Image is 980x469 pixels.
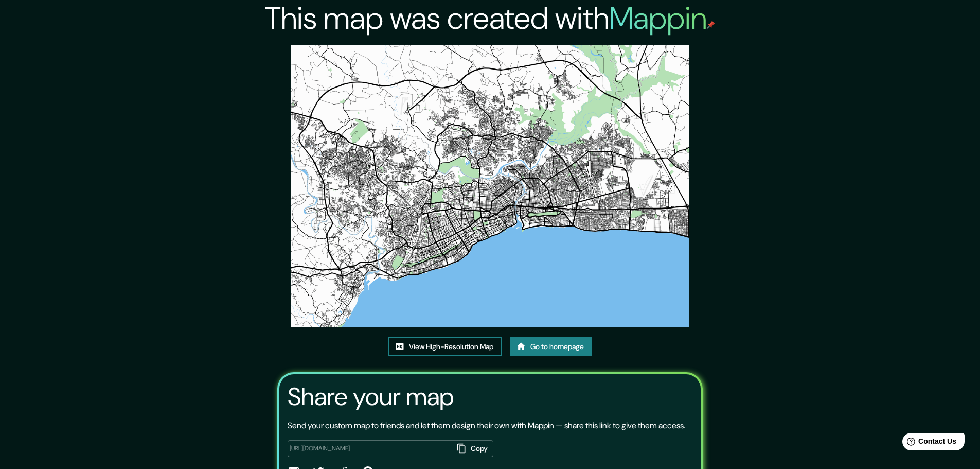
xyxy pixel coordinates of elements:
[510,337,592,356] a: Go to homepage
[888,429,969,458] iframe: Help widget launcher
[707,21,715,29] img: mappin-pin
[288,420,685,432] p: Send your custom map to friends and let them design their own with Mappin — share this link to gi...
[291,45,689,327] img: created-map
[288,383,454,411] h3: Share your map
[388,337,502,356] a: View High-Resolution Map
[453,440,493,457] button: Copy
